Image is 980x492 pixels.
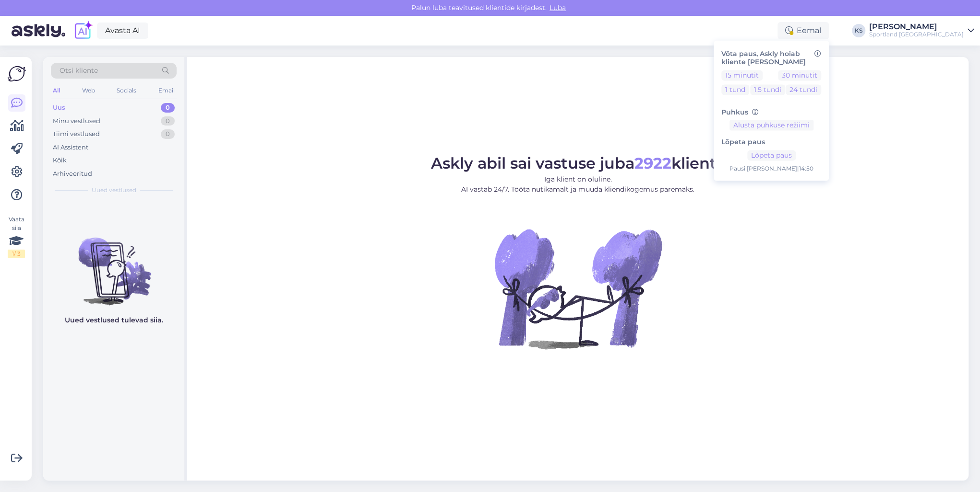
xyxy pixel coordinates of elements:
button: 30 minutit [778,70,821,80]
div: Email [156,84,177,97]
img: Askly Logo [8,65,26,83]
div: Kõik [53,156,67,165]
button: Lõpeta paus [747,150,796,161]
span: Uued vestlused [92,186,136,195]
div: Tiimi vestlused [53,129,100,139]
h6: Võta paus, Askly hoiab kliente [PERSON_NAME] [721,50,821,66]
div: Socials [115,84,138,97]
div: Uus [53,103,65,113]
button: Alusta puhkuse režiimi [729,120,813,131]
b: 2922 [634,154,671,172]
span: Otsi kliente [60,66,98,76]
a: [PERSON_NAME]Sportland [GEOGRAPHIC_DATA] [869,23,974,38]
div: 0 [161,103,175,113]
div: All [51,84,62,97]
div: KS [852,24,865,37]
div: 1 / 3 [8,250,25,258]
img: No Chat active [491,202,664,375]
button: 1 tund [721,84,749,95]
button: 24 tundi [786,84,821,95]
h6: Puhkus [721,108,821,116]
button: 1.5 tundi [750,84,785,95]
div: 0 [161,116,175,126]
div: [PERSON_NAME] [869,23,964,31]
a: Avasta AI [97,23,148,39]
div: Web [80,84,97,97]
div: 0 [161,129,175,139]
h6: Lõpeta paus [721,138,821,147]
div: Minu vestlused [53,116,100,126]
img: No chats [43,220,184,307]
div: Eemal [777,22,829,39]
div: Arhiveeritud [53,169,92,179]
button: 15 minutit [721,70,763,80]
p: Uued vestlused tulevad siia. [65,315,163,325]
span: Askly abil sai vastuse juba klienti. [431,154,725,172]
div: AI Assistent [53,143,88,152]
div: Vaata siia [8,215,25,258]
p: Iga klient on oluline. AI vastab 24/7. Tööta nutikamalt ja muuda kliendikogemus paremaks. [431,174,725,195]
div: Pausi [PERSON_NAME] | 14:50 [721,165,821,173]
img: explore-ai [73,21,93,41]
div: Sportland [GEOGRAPHIC_DATA] [869,31,964,38]
span: Luba [547,3,569,12]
